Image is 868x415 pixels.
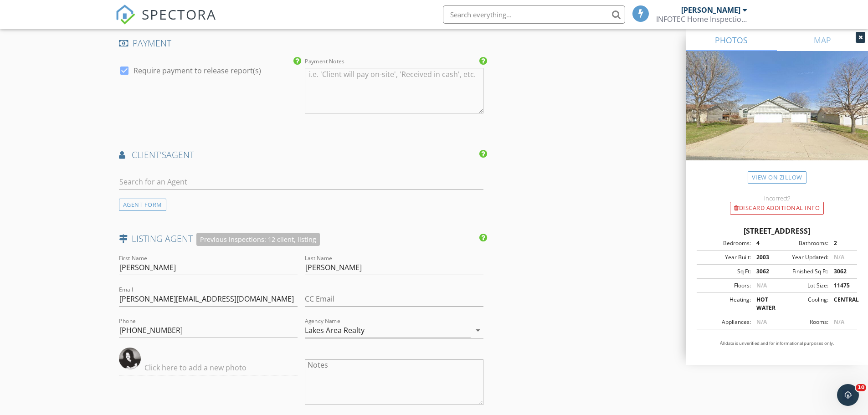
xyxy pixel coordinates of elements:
[697,340,857,347] p: All data is unverified and for informational purposes only.
[686,51,868,182] img: streetview
[115,5,135,25] img: The Best Home Inspection Software - Spectora
[834,318,844,326] span: N/A
[751,253,777,261] div: 2003
[119,174,484,190] input: Search for an Agent
[699,282,751,290] div: Floors:
[828,282,854,290] div: 11475
[119,37,484,49] h4: PAYMENT
[856,384,866,391] span: 10
[473,325,483,336] i: arrow_drop_down
[837,384,859,406] iframe: Intercom live chat
[777,282,828,290] div: Lot Size:
[699,253,751,261] div: Year Built:
[777,318,828,326] div: Rooms:
[119,199,166,211] div: AGENT FORM
[756,318,767,326] span: N/A
[777,253,828,261] div: Year Updated:
[142,5,216,24] span: SPECTORA
[697,225,857,236] div: [STREET_ADDRESS]
[828,267,854,276] div: 3062
[119,348,141,369] img: bonni.jpg
[305,359,483,405] textarea: Notes
[699,267,751,276] div: Sq Ft:
[119,360,298,375] input: Click here to add a new photo
[828,239,854,247] div: 2
[777,267,828,276] div: Finished Sq Ft:
[699,318,751,326] div: Appliances:
[751,267,777,276] div: 3062
[777,296,828,312] div: Cooling:
[132,149,166,161] span: client's
[699,239,751,247] div: Bedrooms:
[748,171,806,184] a: View on Zillow
[119,149,484,161] h4: AGENT
[777,239,828,247] div: Bathrooms:
[134,66,261,75] label: Require payment to release report(s)
[443,5,625,24] input: Search everything...
[751,239,777,247] div: 4
[756,282,767,289] span: N/A
[777,29,868,51] a: MAP
[699,296,751,312] div: Heating:
[119,233,484,246] h4: LISTING AGENT
[686,195,868,202] div: Incorrect?
[834,253,844,261] span: N/A
[686,29,777,51] a: PHOTOS
[730,202,824,215] div: Discard Additional info
[828,296,854,312] div: CENTRAL
[196,233,320,246] div: Previous inspections: 12 client, listing
[751,296,777,312] div: HOT WATER
[115,12,216,31] a: SPECTORA
[681,5,740,15] div: [PERSON_NAME]
[656,15,747,24] div: INFOTEC Home Inspection, LLC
